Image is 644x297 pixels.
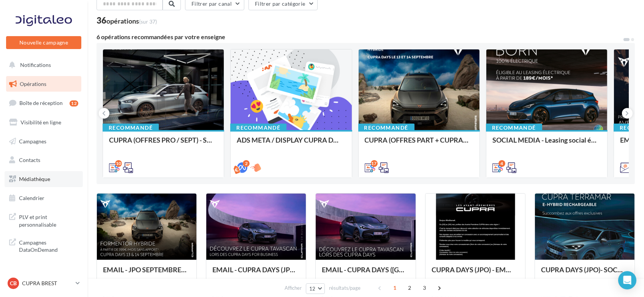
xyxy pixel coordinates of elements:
[20,81,46,87] span: Opérations
[103,124,159,132] div: Recommandé
[115,160,122,167] div: 10
[329,284,361,292] span: résultats/page
[19,212,78,228] span: PLV et print personnalisable
[5,209,83,231] a: PLV et print personnalisable
[106,17,157,24] div: opérations
[5,171,83,187] a: Médiathèque
[5,95,83,111] a: Boîte de réception12
[237,136,345,151] div: ADS META / DISPLAY CUPRA DAYS Septembre 2025
[486,124,542,132] div: Recommandé
[21,119,61,125] span: Visibilité en ligne
[5,114,83,130] a: Visibilité en ligne
[5,76,83,92] a: Opérations
[322,266,409,281] div: EMAIL - CUPRA DAYS ([GEOGRAPHIC_DATA]) Private Générique
[19,195,44,201] span: Calendrier
[97,34,623,40] div: 6 opérations recommandées par votre enseigne
[5,234,83,257] a: Campagnes DataOnDemand
[109,136,218,151] div: CUPRA (OFFRES PRO / SEPT) - SOCIAL MEDIA
[70,100,78,106] div: 12
[139,18,157,25] span: (sur 37)
[230,124,286,132] div: Recommandé
[365,136,473,151] div: CUPRA (OFFRES PART + CUPRA DAYS / SEPT) - SOCIAL MEDIA
[19,100,63,106] span: Boîte de réception
[418,282,430,294] span: 3
[492,136,601,151] div: SOCIAL MEDIA - Leasing social électrique - CUPRA Born
[498,160,505,167] div: 4
[22,280,73,287] p: CUPRA BREST
[97,16,157,25] div: 36
[212,266,300,281] div: EMAIL - CUPRA DAYS (JPO) Fleet Générique
[19,138,46,144] span: Campagnes
[5,152,83,168] a: Contacts
[19,237,78,254] span: Campagnes DataOnDemand
[5,57,80,73] button: Notifications
[243,160,250,167] div: 2
[403,282,416,294] span: 2
[5,133,83,149] a: Campagnes
[6,36,81,49] button: Nouvelle campagne
[618,271,636,289] div: Open Intercom Messenger
[5,190,83,206] a: Calendrier
[306,283,325,294] button: 12
[19,176,50,182] span: Médiathèque
[6,276,81,291] a: CB CUPRA BREST
[541,266,628,281] div: CUPRA DAYS (JPO)- SOCIAL MEDIA
[358,124,415,132] div: Recommandé
[309,286,316,292] span: 12
[10,280,17,287] span: CB
[432,266,519,281] div: CUPRA DAYS (JPO) - EMAIL + SMS
[285,284,302,292] span: Afficher
[389,282,401,294] span: 1
[20,62,51,68] span: Notifications
[371,160,378,167] div: 17
[19,157,40,163] span: Contacts
[103,266,190,281] div: EMAIL - JPO SEPTEMBRE 2025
